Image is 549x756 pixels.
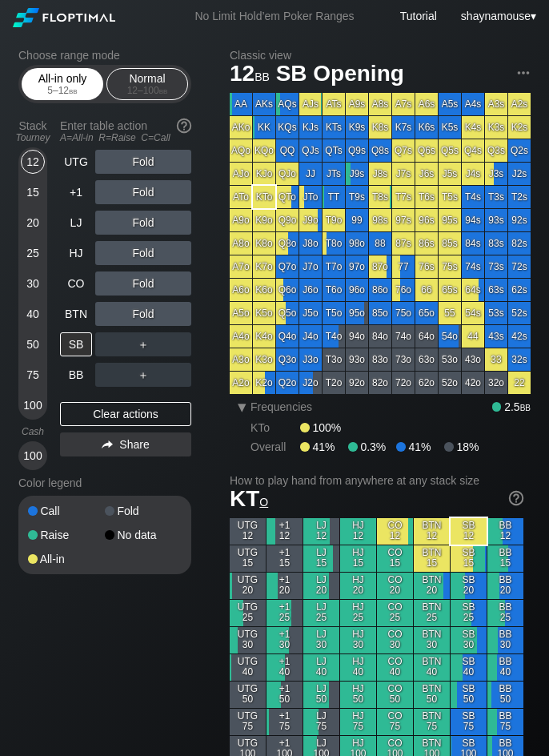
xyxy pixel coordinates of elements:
div: 72s [508,255,531,278]
div: 84s [462,232,484,255]
div: HJ 15 [340,545,376,572]
div: A9s [346,93,368,115]
div: 92s [508,209,531,231]
a: Tutorial [400,10,437,22]
div: Fold [95,211,191,235]
div: CO 25 [377,600,413,626]
div: 75 [21,363,45,387]
div: 73o [392,348,415,371]
div: KTs [323,116,345,139]
div: BB 30 [487,627,523,653]
div: 18% [444,440,479,453]
span: o [259,492,268,509]
div: KQo [253,139,275,162]
div: K4o [253,325,275,348]
div: 25 [21,241,45,265]
div: T3s [485,186,507,208]
div: 83s [485,232,507,255]
div: T6o [323,279,345,301]
div: BTN 40 [414,654,450,681]
div: K5s [439,116,461,139]
div: 95s [439,209,461,231]
div: QTo [276,186,299,208]
div: 97s [392,209,415,231]
div: BTN 20 [414,573,450,599]
div: 98s [369,209,391,231]
div: 64o [415,325,438,348]
div: J5s [439,163,461,185]
div: K6o [253,279,275,301]
div: K8s [369,116,391,139]
div: UTG [60,150,92,174]
div: LJ 25 [303,600,339,626]
div: +1 40 [266,654,303,681]
div: T6s [415,186,438,208]
div: 65o [415,302,438,324]
div: Cash [12,426,54,437]
div: LJ 20 [303,573,339,599]
div: BTN 15 [414,545,450,572]
div: 100 [21,444,45,468]
div: 30 [21,271,45,296]
div: +1 25 [266,600,303,626]
div: 72o [392,372,415,394]
div: ＋ [95,332,191,356]
div: 97o [346,255,368,278]
div: A3s [485,93,507,115]
div: ＋ [95,363,191,387]
div: A5o [230,302,252,324]
div: CO 30 [377,627,413,653]
div: Fold [95,150,191,174]
div: T2o [323,372,345,394]
div: BB 25 [487,600,523,626]
div: AQo [230,139,252,162]
div: Q4o [276,325,299,348]
div: SB [60,332,92,356]
div: 100 [21,393,45,417]
div: A3o [230,348,252,371]
div: Q3o [276,348,299,371]
div: T4o [323,325,345,348]
div: 86s [415,232,438,255]
div: 95o [346,302,368,324]
div: BTN [60,302,92,326]
div: A7s [392,93,415,115]
div: Q2o [276,372,299,394]
div: T4s [462,186,484,208]
div: AQs [276,93,299,115]
div: SB 50 [451,682,487,708]
div: Enter table action [60,113,191,150]
div: CO 20 [377,573,413,599]
div: 98o [346,232,368,255]
div: 54o [439,325,461,348]
div: Q5s [439,139,461,162]
div: JTo [299,186,322,208]
div: J8o [299,232,322,255]
div: 63o [415,348,438,371]
div: BB 40 [487,654,523,681]
div: UTG 30 [230,627,266,653]
div: Q2s [508,139,531,162]
div: +1 15 [266,545,303,572]
div: 77 [392,255,415,278]
div: LJ 15 [303,545,339,572]
div: HJ 50 [340,682,376,708]
div: J7s [392,163,415,185]
div: UTG 15 [230,545,266,572]
div: 93s [485,209,507,231]
div: UTG 50 [230,682,266,708]
div: 32o [485,372,507,394]
div: A6s [415,93,438,115]
img: share.864f2f62.svg [102,440,113,449]
div: J3o [299,348,322,371]
div: AA [230,93,252,115]
div: K3o [253,348,275,371]
div: 62o [415,372,438,394]
span: bb [69,85,78,96]
div: QQ [276,139,299,162]
div: J6o [299,279,322,301]
div: 55 [439,302,461,324]
div: Raise [28,529,105,541]
div: 20 [21,211,45,235]
div: Q7o [276,255,299,278]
